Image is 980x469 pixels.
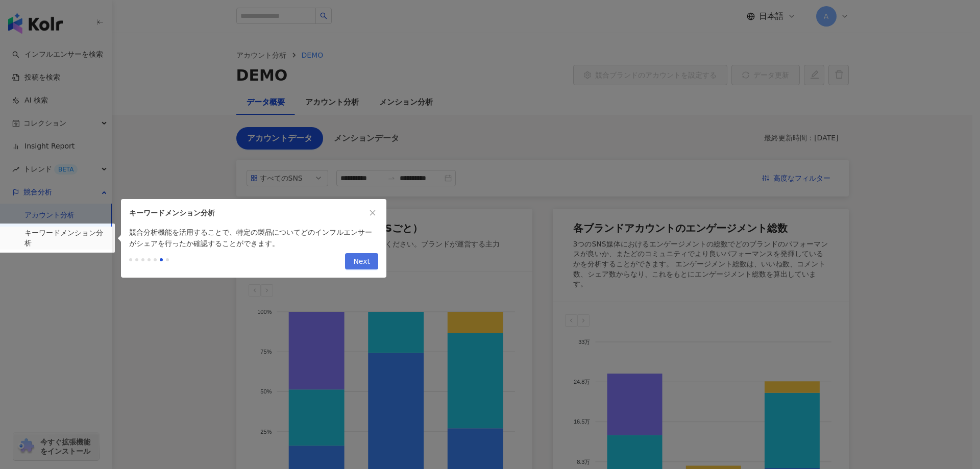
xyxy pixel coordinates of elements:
[129,207,367,218] div: キーワードメンション分析
[353,254,370,270] span: Next
[369,209,376,216] span: close
[345,253,378,269] button: Next
[367,207,378,218] button: close
[121,227,386,249] div: 競合分析機能を活用することで、特定の製品についてどのインフルエンサーがシェアを行ったか確認することができます。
